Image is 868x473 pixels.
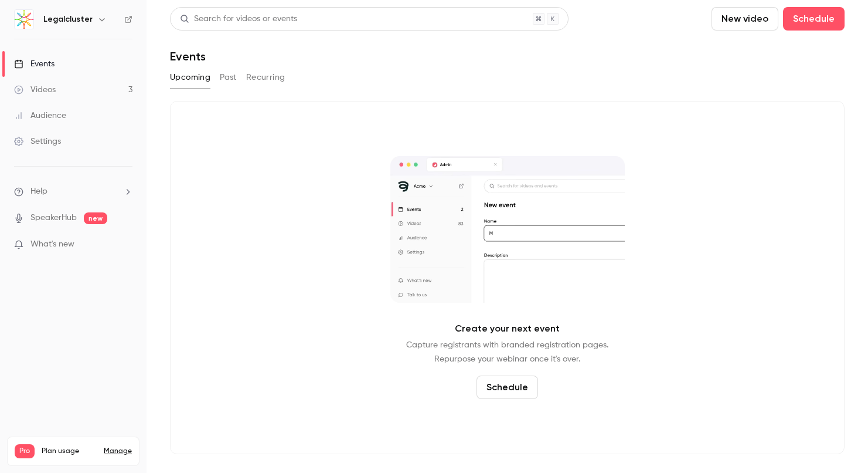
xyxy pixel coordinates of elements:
span: What's new [30,238,74,251]
button: Past [220,68,237,87]
p: Create your next event [455,322,560,336]
h6: Legalcluster [43,13,93,25]
img: Legalcluster [15,10,33,29]
button: Schedule [476,376,538,399]
h1: Events [170,49,206,63]
span: Help [30,185,47,198]
button: New video [712,7,778,31]
p: Capture registrants with branded registration pages. Repurpose your webinar once it's over. [406,338,608,366]
button: Recurring [246,68,285,87]
div: Audience [14,110,66,121]
span: Pro [15,444,35,458]
div: Videos [14,84,56,96]
div: Events [14,58,55,70]
iframe: Noticeable Trigger [118,239,132,250]
a: Manage [104,447,132,456]
button: Schedule [783,7,845,31]
div: Search for videos or events [180,13,297,25]
a: SpeakerHub [30,212,77,224]
span: Plan usage [42,447,97,456]
div: Settings [14,136,61,147]
li: help-dropdown-opener [14,185,132,198]
button: Upcoming [170,68,210,87]
span: new [84,212,107,224]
